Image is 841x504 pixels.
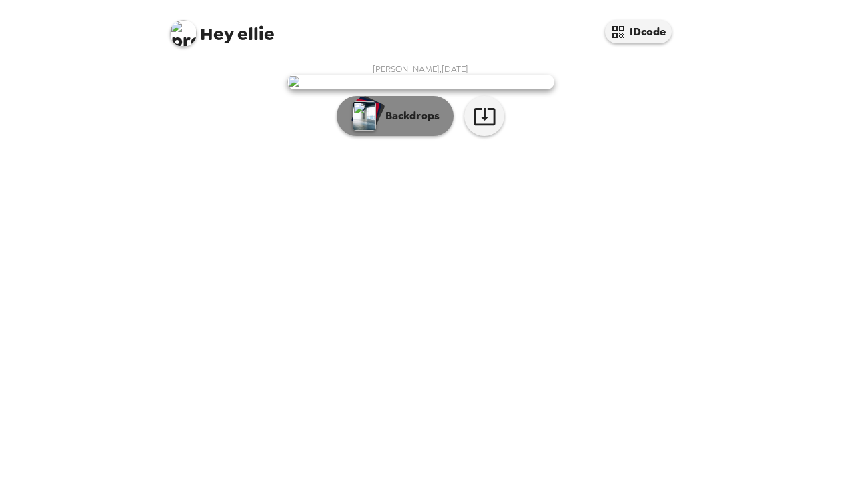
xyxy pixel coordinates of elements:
[379,108,440,124] p: Backdrops
[170,13,275,43] span: ellie
[605,20,672,43] button: IDcode
[287,75,554,89] img: user
[373,63,468,75] span: [PERSON_NAME] , [DATE]
[170,20,197,47] img: profile pic
[200,22,233,46] span: Hey
[337,96,454,136] button: Backdrops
